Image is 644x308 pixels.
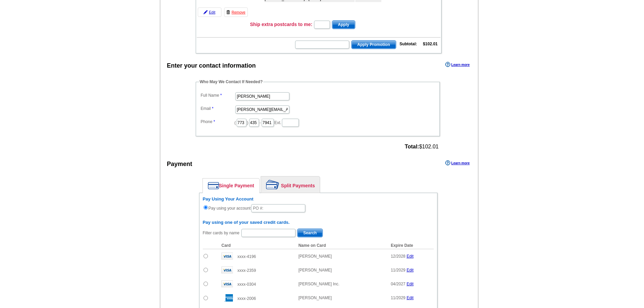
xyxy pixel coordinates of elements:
[167,160,192,169] div: Payment
[167,61,256,70] div: Enter your contact information
[407,295,414,300] a: Edit
[509,151,644,308] iframe: LiveChat chat widget
[203,196,434,202] h6: Pay Using Your Account
[203,196,434,213] div: Pay using your account
[351,40,396,49] button: Apply Promotion
[332,20,355,29] button: Apply
[226,10,230,14] img: trashcan-icon.gif
[201,119,235,125] label: Phone
[445,160,470,166] a: Learn more
[201,105,235,112] label: Email
[266,180,279,189] img: split-payment.png
[391,282,405,286] span: 04/2027
[251,204,305,212] input: PO #:
[445,62,470,67] a: Learn more
[199,117,436,127] dd: ( ) - Ext.
[299,295,332,300] span: [PERSON_NAME]
[332,21,355,29] span: Apply
[221,253,233,260] img: visa.gif
[237,296,256,301] span: xxxx-2006
[198,7,221,17] a: Edit
[297,229,323,237] button: Search
[208,182,219,189] img: single-payment.png
[407,282,414,286] a: Edit
[204,10,208,14] img: pencil-icon.gif
[203,230,240,236] label: Filter cards by name
[295,242,387,249] th: Name on Card
[299,268,332,273] span: [PERSON_NAME]
[237,268,256,273] span: xxxx-2359
[387,242,434,249] th: Expire Date
[203,179,259,193] a: Single Payment
[218,242,295,249] th: Card
[201,92,235,98] label: Full Name
[224,7,248,17] a: Remove
[297,229,323,237] span: Search
[423,42,437,46] strong: $102.01
[250,21,312,27] h3: Ship extra postcards to me:
[391,254,405,259] span: 12/2028
[299,254,332,259] span: [PERSON_NAME]
[407,268,414,273] a: Edit
[221,294,233,302] img: amex.gif
[237,254,256,259] span: xxxx-4196
[352,41,396,49] span: Apply Promotion
[261,176,320,193] a: Split Payments
[203,220,434,225] h6: Pay using one of your saved credit cards.
[407,254,414,259] a: Edit
[221,280,233,287] img: visa.gif
[199,79,263,85] legend: Who May We Contact If Needed?
[405,144,438,150] span: $102.01
[221,266,233,274] img: visa.gif
[299,282,339,286] span: [PERSON_NAME] Inc.
[405,144,419,149] strong: Total:
[391,295,405,300] span: 11/2029
[400,42,417,46] strong: Subtotal:
[237,282,256,287] span: xxxx-0304
[391,268,405,273] span: 11/2029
